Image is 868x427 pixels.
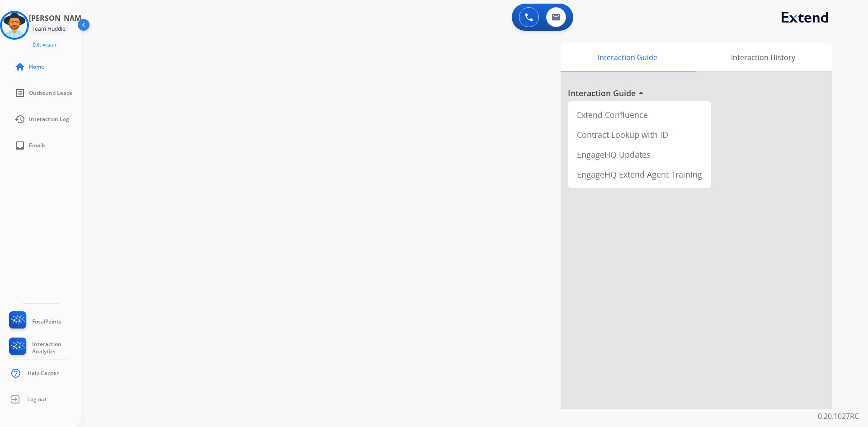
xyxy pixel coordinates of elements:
span: Log out [27,396,47,403]
p: 0.20.1027RC [818,411,859,422]
div: Extend Confluence [571,105,708,125]
mat-icon: history [14,114,25,125]
span: Interaction Log [29,116,69,123]
img: avatar [2,13,27,38]
mat-icon: home [14,61,25,72]
span: Emails [29,142,46,149]
mat-icon: list_alt [14,88,25,99]
span: FocalPoints [32,318,61,325]
div: EngageHQ Updates [571,145,708,164]
span: Home [29,63,44,70]
span: Interaction Analytics [32,341,81,355]
h3: [PERSON_NAME] [29,13,88,23]
div: Contract Lookup with ID [571,125,708,145]
a: FocalPoints [7,311,61,332]
span: Outbound Leads [29,89,72,97]
span: Help Center [28,370,59,377]
div: Interaction History [694,43,832,71]
a: Interaction Analytics [7,338,81,358]
mat-icon: inbox [14,140,25,151]
div: EngageHQ Extend Agent Training [571,164,708,184]
button: Edit Avatar [29,40,60,50]
div: Team Huddle [29,23,68,34]
div: Interaction Guide [561,43,694,71]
